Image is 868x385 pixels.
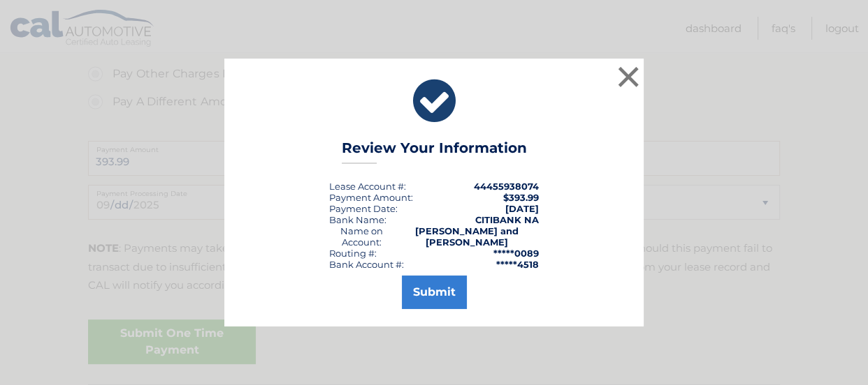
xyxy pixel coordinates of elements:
button: × [614,63,642,91]
span: Payment Date [329,203,396,214]
div: Payment Amount: [329,192,413,203]
div: Lease Account #: [329,181,406,192]
span: $393.99 [503,192,539,203]
button: Submit [402,275,467,309]
strong: [PERSON_NAME] and [PERSON_NAME] [414,225,518,248]
div: : [329,203,398,214]
span: [DATE] [505,203,539,214]
div: Bank Account #: [329,259,404,270]
strong: 44455938074 [474,181,539,192]
strong: CITIBANK NA [475,214,539,225]
div: Name on Account: [329,225,394,248]
h3: Review Your Information [342,139,527,164]
div: Bank Name: [329,214,386,225]
div: Routing #: [329,248,377,259]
